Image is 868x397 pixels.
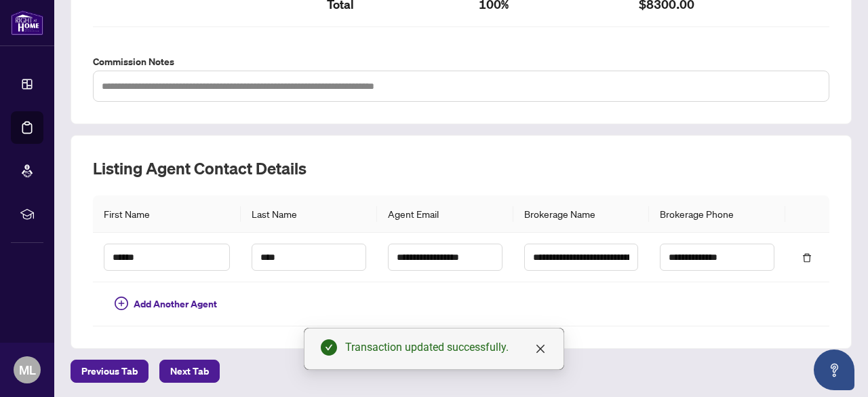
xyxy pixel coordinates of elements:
[11,10,43,35] img: logo
[377,195,513,233] th: Agent Email
[513,195,650,233] th: Brokerage Name
[649,195,785,233] th: Brokerage Phone
[535,343,546,354] span: close
[159,360,220,383] button: Next Tab
[93,157,829,179] h2: Listing Agent Contact Details
[71,360,149,383] button: Previous Tab
[533,341,548,356] a: Close
[93,195,241,233] th: First Name
[93,54,829,69] label: Commission Notes
[19,360,36,379] span: ML
[802,253,812,263] span: delete
[345,339,547,356] div: Transaction updated successfully.
[81,360,138,382] span: Previous Tab
[241,195,377,233] th: Last Name
[170,360,209,382] span: Next Tab
[115,297,128,310] span: plus-circle
[104,293,228,315] button: Add Another Agent
[134,297,217,311] span: Add Another Agent
[814,349,854,390] button: Open asap
[321,339,337,356] span: check-circle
